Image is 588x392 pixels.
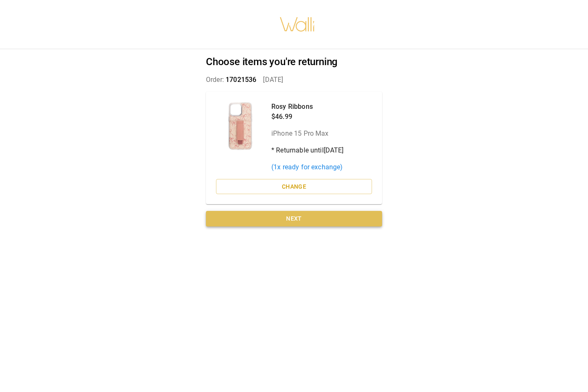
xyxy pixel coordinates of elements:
button: Next [206,211,382,226]
p: * Returnable until [DATE] [271,145,344,155]
h2: Choose items you're returning [206,56,382,68]
p: ( 1 x ready for exchange) [271,162,344,172]
span: 17021536 [226,76,256,84]
button: Change [216,179,372,195]
p: Rosy Ribbons [271,102,344,112]
p: Order: [DATE] [206,75,382,85]
img: walli-inc.myshopify.com [279,6,315,42]
p: $46.99 [271,112,344,122]
p: iPhone 15 Pro Max [271,129,344,139]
